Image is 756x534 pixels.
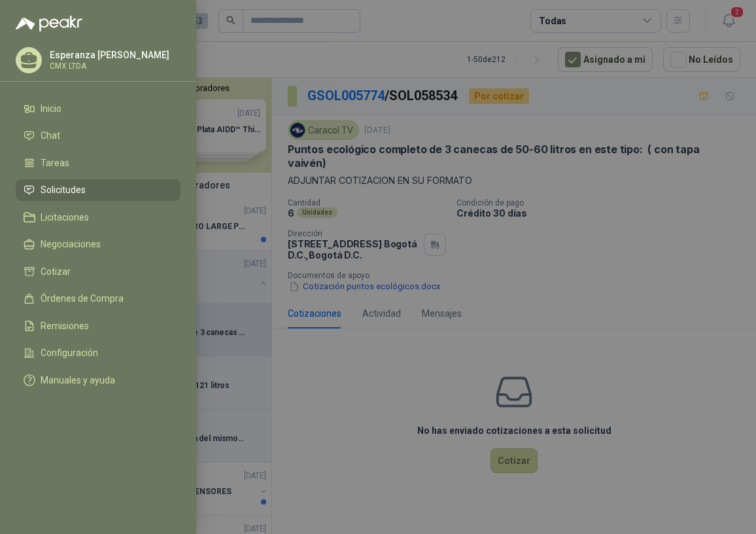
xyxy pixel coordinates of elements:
[16,315,180,337] a: Remisiones
[41,103,61,114] span: Inicio
[41,375,115,385] span: Manuales y ayuda
[41,266,71,277] span: Cotizar
[41,130,60,141] span: Chat
[16,152,180,174] a: Tareas
[16,342,180,365] a: Configuración
[16,234,180,256] a: Negociaciones
[41,185,86,195] span: Solicitudes
[16,288,180,310] a: Órdenes de Compra
[16,16,82,31] img: Logo peakr
[41,347,98,358] span: Configuración
[41,158,69,168] span: Tareas
[16,98,180,120] a: Inicio
[16,260,180,283] a: Cotizar
[16,206,180,228] a: Licitaciones
[50,50,169,60] p: Esperanza [PERSON_NAME]
[50,62,169,70] p: CMX LTDA
[16,179,180,202] a: Solicitudes
[41,239,101,249] span: Negociaciones
[16,369,180,391] a: Manuales y ayuda
[41,212,89,222] span: Licitaciones
[41,321,89,331] span: Remisiones
[41,293,124,304] span: Órdenes de Compra
[16,125,180,147] a: Chat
